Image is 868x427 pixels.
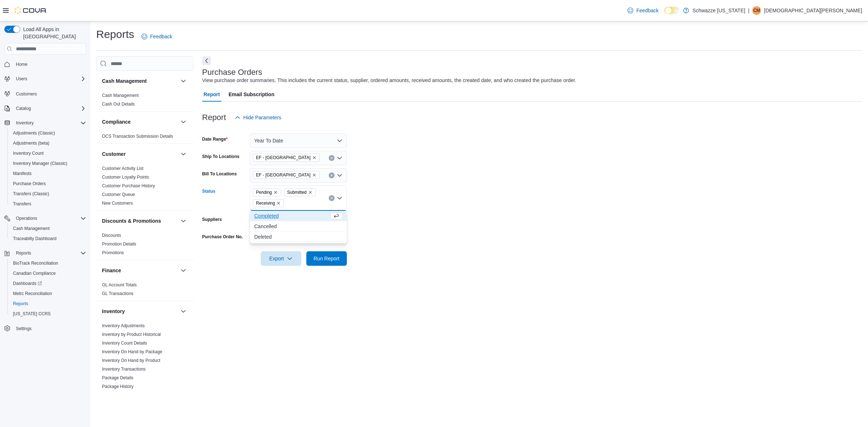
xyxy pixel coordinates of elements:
[764,6,862,15] p: [DEMOGRAPHIC_DATA][PERSON_NAME]
[13,201,31,207] span: Transfers
[102,375,133,380] a: Package Details
[250,211,347,221] button: Completed
[96,231,193,260] div: Discounts & Promotions
[102,267,121,274] h3: Finance
[102,323,145,328] a: Inventory Adjustments
[256,154,311,161] span: EF - [GEOGRAPHIC_DATA]
[102,93,139,98] span: Cash Management
[102,282,137,287] a: GL Account Totals
[102,250,124,256] span: Promotions
[10,189,52,198] a: Transfers (Classic)
[284,188,316,196] span: Submitted
[265,251,297,266] span: Export
[753,6,760,15] span: CM
[13,140,50,146] span: Adjustments (beta)
[10,159,86,168] span: Inventory Manager (Classic)
[202,217,222,222] label: Suppliers
[7,234,89,244] button: Traceabilty Dashboard
[16,326,31,332] span: Settings
[308,190,312,195] button: Remove Submitted from selection in this group
[102,367,146,372] a: Inventory Transactions
[102,291,133,296] span: GL Transactions
[250,211,347,242] div: Choose from the following options
[102,340,147,346] span: Inventory Count Details
[1,103,89,114] button: Catalog
[10,289,55,298] a: Metrc Reconciliation
[102,308,178,315] button: Inventory
[13,171,31,176] span: Manifests
[7,268,89,278] button: Canadian Compliance
[102,183,155,188] a: Customer Purchase History
[10,179,86,188] span: Purchase Orders
[13,161,67,166] span: Inventory Manager (Classic)
[261,251,301,266] button: Export
[16,215,37,221] span: Operations
[102,175,149,180] a: Customer Loyalty Points
[16,106,31,111] span: Catalog
[102,101,135,107] span: Cash Out Details
[250,133,347,148] button: Year To Date
[10,169,34,178] a: Manifests
[10,129,86,137] span: Adjustments (Classic)
[102,232,121,238] span: Discounts
[306,251,347,266] button: Run Report
[102,201,133,206] a: New Customers
[102,375,133,381] span: Package Details
[10,149,47,158] a: Inventory Count
[250,232,347,242] button: Deleted
[253,154,320,162] span: EF - South Boulder
[102,349,162,355] span: Inventory On Hand by Package
[102,118,131,125] h3: Compliance
[10,179,49,188] a: Purchase Orders
[202,136,228,142] label: Date Range
[10,200,34,208] a: Transfers
[13,226,50,231] span: Cash Management
[10,309,54,318] a: [US_STATE] CCRS
[14,7,47,14] img: Cova
[7,158,89,168] button: Inventory Manager (Classic)
[102,166,144,171] a: Customer Activity List
[10,139,52,148] a: Adjustments (beta)
[13,104,34,113] button: Catalog
[13,324,86,333] span: Settings
[102,267,178,274] button: Finance
[625,3,661,18] a: Feedback
[10,279,45,288] a: Dashboards
[102,183,155,189] span: Customer Purchase History
[337,172,342,178] button: Open list of options
[102,133,173,139] span: OCS Transaction Submission Details
[329,172,335,178] button: Clear input
[1,323,89,334] button: Settings
[202,68,262,77] h3: Purchase Orders
[329,195,335,201] button: Clear input
[253,171,320,179] span: EF - South Boulder
[10,269,86,278] span: Canadian Compliance
[13,249,86,257] span: Reports
[636,7,658,14] span: Feedback
[179,307,188,316] button: Inventory
[1,74,89,84] button: Users
[13,130,55,136] span: Adjustments (Classic)
[13,150,44,156] span: Inventory Count
[179,118,188,126] button: Compliance
[232,110,284,125] button: Hide Parameters
[287,189,307,196] span: Submitted
[10,234,59,243] a: Traceabilty Dashboard
[102,308,125,315] h3: Inventory
[102,323,145,329] span: Inventory Adjustments
[752,6,761,15] div: Christian Mueller
[256,189,272,196] span: Pending
[337,155,342,161] button: Open list of options
[102,77,178,85] button: Cash Management
[1,88,89,99] button: Customers
[10,169,86,178] span: Manifests
[96,27,134,42] h1: Reports
[13,119,86,127] span: Inventory
[337,195,342,201] button: Close list of options
[179,266,188,275] button: Finance
[102,192,135,197] span: Customer Queue
[10,149,86,158] span: Inventory Count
